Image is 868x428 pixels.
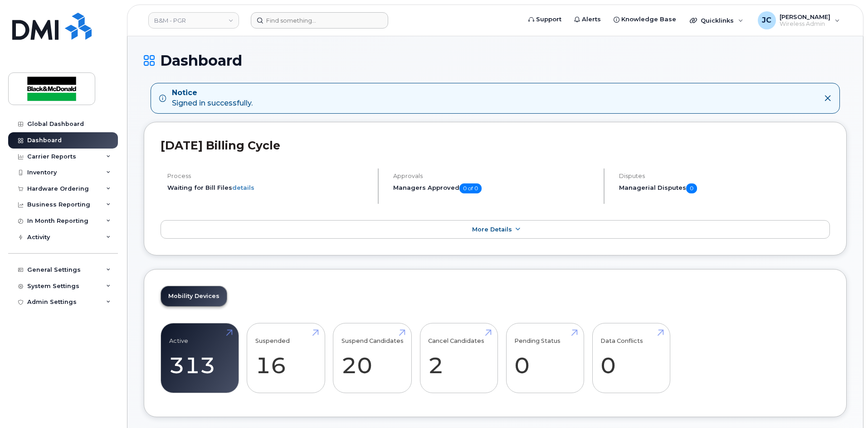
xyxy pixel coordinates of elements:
span: More Details [472,226,512,233]
span: 0 of 0 [459,183,482,193]
h4: Process [167,173,370,179]
strong: Notice [172,88,253,98]
span: 0 [686,183,697,193]
div: Signed in successfully. [172,88,253,109]
a: Suspend Candidates 20 [341,328,404,388]
h1: Dashboard [144,53,847,68]
a: Mobility Devices [161,286,227,306]
a: Pending Status 0 [514,328,575,388]
h4: Disputes [619,173,830,179]
a: Cancel Candidates 2 [428,328,489,388]
a: Active 313 [169,328,230,388]
h4: Approvals [393,173,596,179]
a: details [232,184,254,191]
a: Suspended 16 [255,328,317,388]
h2: [DATE] Billing Cycle [161,139,830,152]
li: Waiting for Bill Files [167,183,370,192]
a: Data Conflicts 0 [600,328,662,388]
h5: Managers Approved [393,183,596,193]
h5: Managerial Disputes [619,183,830,193]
